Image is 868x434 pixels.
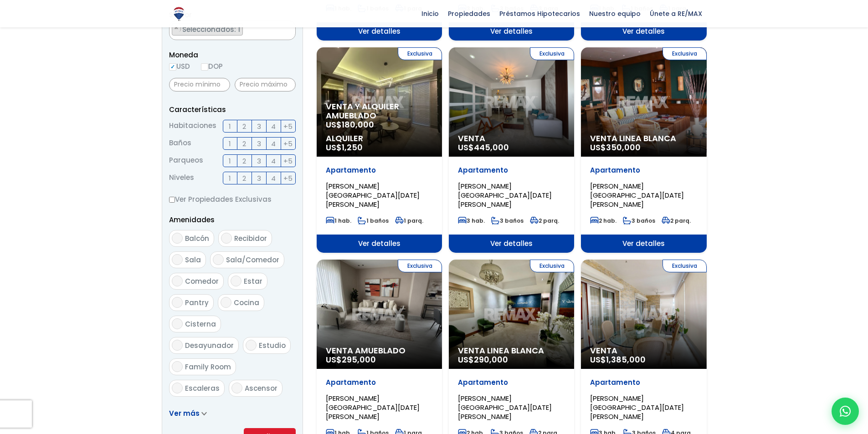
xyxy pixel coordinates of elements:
[271,173,276,184] span: 4
[172,23,243,36] li: PIANTINI
[242,138,246,149] span: 2
[235,78,296,92] input: Precio máximo
[229,173,231,184] span: 1
[172,254,183,265] input: Sala
[169,194,296,205] label: Ver Propiedades Exclusivas
[606,142,641,153] span: 350,000
[283,138,293,149] span: +5
[169,408,200,418] span: Ver más
[326,119,374,130] span: US$
[185,255,201,265] span: Sala
[171,6,187,22] img: Logo de REMAX
[169,63,176,71] input: USD
[257,173,261,184] span: 3
[458,181,552,209] span: [PERSON_NAME][GEOGRAPHIC_DATA][DATE][PERSON_NAME]
[458,217,485,225] span: 3 hab.
[242,121,246,132] span: 2
[169,49,296,61] span: Moneda
[358,217,389,225] span: 1 baños
[169,137,191,150] span: Baños
[229,155,231,167] span: 1
[283,121,293,132] span: +5
[645,7,707,20] span: Únete a RE/MAX
[169,154,203,167] span: Parqueos
[231,276,241,286] input: Estar
[172,24,181,32] button: Remove item
[342,354,376,365] span: 295,000
[185,276,219,286] span: Comedor
[581,22,706,41] span: Ver detalles
[257,155,261,167] span: 3
[449,235,574,253] span: Ver detalles
[169,78,230,92] input: Precio mínimo
[590,378,697,387] p: Apartamento
[590,142,641,153] span: US$
[398,47,442,60] span: Exclusiva
[590,134,697,143] span: Venta Linea Blanca
[201,63,208,71] input: DOP
[259,341,286,350] span: Estudio
[398,260,442,272] span: Exclusiva
[443,7,495,20] span: Propiedades
[326,102,433,120] span: Venta y alquiler amueblado
[606,354,646,365] span: 1,385,000
[590,217,616,225] span: 2 hab.
[185,319,216,329] span: Cisterna
[342,119,374,130] span: 180,000
[458,378,565,387] p: Apartamento
[174,24,179,32] span: ×
[326,354,376,365] span: US$
[286,24,290,32] span: ×
[317,235,442,253] span: Ver detalles
[395,217,423,225] span: 1 parq.
[458,134,565,143] span: Venta
[185,383,220,393] span: Escaleras
[326,217,351,225] span: 1 hab.
[326,346,433,355] span: Venta Amueblado
[246,340,257,351] input: Estudio
[172,276,183,286] input: Comedor
[590,166,697,175] p: Apartamento
[530,260,574,272] span: Exclusiva
[317,22,442,41] span: Ver detalles
[590,393,684,421] span: [PERSON_NAME][GEOGRAPHIC_DATA][DATE][PERSON_NAME]
[326,378,433,387] p: Apartamento
[271,155,276,167] span: 4
[342,142,363,153] span: 1,250
[326,166,433,175] p: Apartamento
[458,142,509,153] span: US$
[326,134,433,143] span: Alquiler
[458,354,508,365] span: US$
[283,173,293,184] span: +5
[530,217,559,225] span: 2 parq.
[229,138,231,149] span: 1
[169,214,296,225] p: Amenidades
[585,7,645,20] span: Nuestro equipo
[257,138,261,149] span: 3
[221,233,232,244] input: Recibidor
[185,234,209,243] span: Balcón
[181,25,242,34] span: Seleccionados: 1
[581,47,706,253] a: Exclusiva Venta Linea Blanca US$350,000 Apartamento [PERSON_NAME][GEOGRAPHIC_DATA][DATE][PERSON_N...
[417,7,443,20] span: Inicio
[172,233,183,244] input: Balcón
[285,23,291,32] button: Remove all items
[449,22,574,41] span: Ver detalles
[185,341,234,350] span: Desayunador
[458,166,565,175] p: Apartamento
[172,318,183,329] input: Cisterna
[581,235,706,253] span: Ver detalles
[244,276,262,286] span: Estar
[317,47,442,253] a: Exclusiva Venta y alquiler amueblado US$180,000 Alquiler US$1,250 Apartamento [PERSON_NAME][GEOGR...
[662,217,691,225] span: 2 parq.
[185,362,231,372] span: Family Room
[257,121,261,132] span: 3
[242,173,246,184] span: 2
[326,142,363,153] span: US$
[172,361,183,372] input: Family Room
[231,383,242,393] input: Ascensor
[458,393,552,421] span: [PERSON_NAME][GEOGRAPHIC_DATA][DATE][PERSON_NAME]
[169,172,194,184] span: Niveles
[590,181,684,209] span: [PERSON_NAME][GEOGRAPHIC_DATA][DATE][PERSON_NAME]
[172,340,183,351] input: Desayunador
